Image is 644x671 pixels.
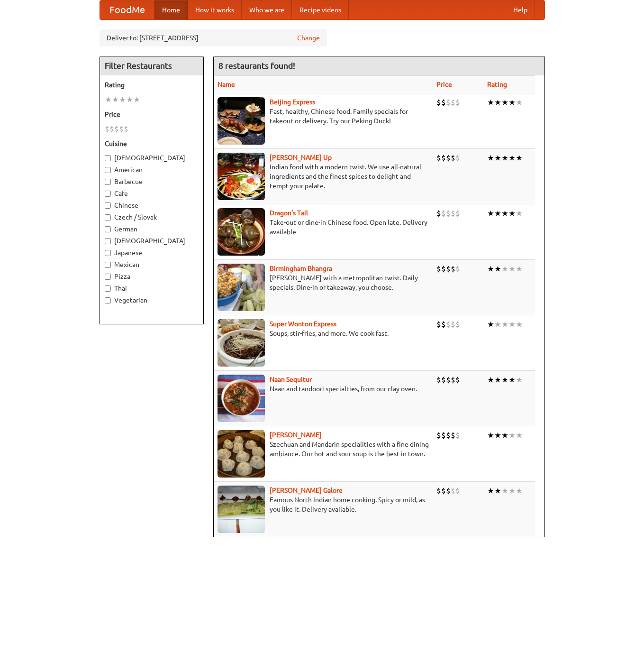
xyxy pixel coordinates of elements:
[494,486,501,496] li: ★
[218,97,265,145] img: beijing.jpg
[506,0,535,19] a: Help
[270,487,343,494] b: [PERSON_NAME] Galore
[105,124,109,134] li: $
[436,375,441,385] li: $
[105,285,111,292] input: Thai
[218,319,265,367] img: superwonton.jpg
[242,0,292,19] a: Who we are
[455,430,460,441] li: $
[270,376,312,383] a: Naan Sequitur
[487,153,494,163] li: ★
[516,264,523,274] li: ★
[270,431,322,439] b: [PERSON_NAME]
[105,191,111,197] input: Cafe
[218,153,265,200] img: curryup.jpg
[270,154,332,161] a: [PERSON_NAME] Up
[105,272,199,281] label: Pizza
[218,495,429,514] p: Famous North Indian home cooking. Spicy or mild, as you like it. Delivery available.
[105,250,111,256] input: Japanese
[105,214,111,221] input: Czech / Slovak
[494,375,501,385] li: ★
[218,264,265,311] img: bhangra.jpg
[133,94,140,105] li: ★
[508,153,516,163] li: ★
[105,262,111,268] input: Mexican
[494,264,501,274] li: ★
[508,264,516,274] li: ★
[441,375,446,385] li: $
[105,295,199,305] label: Vegetarian
[455,375,460,385] li: $
[455,319,460,330] li: $
[494,208,501,219] li: ★
[270,98,315,106] b: Beijing Express
[451,486,455,496] li: $
[436,97,441,108] li: $
[105,110,199,119] h5: Price
[105,224,199,234] label: German
[451,319,455,330] li: $
[494,319,501,330] li: ★
[218,162,429,191] p: Indian food with a modern twist. We use all-natural ingredients and the finest spices to delight ...
[501,486,508,496] li: ★
[218,218,429,237] p: Take-out or dine-in Chinese food. Open late. Delivery available
[100,29,327,46] div: Deliver to: [STREET_ADDRESS]
[218,430,265,478] img: shandong.jpg
[487,375,494,385] li: ★
[508,208,516,219] li: ★
[188,0,242,19] a: How it works
[446,375,451,385] li: $
[494,430,501,441] li: ★
[516,97,523,108] li: ★
[436,81,452,88] a: Price
[441,97,446,108] li: $
[446,208,451,219] li: $
[508,97,516,108] li: ★
[124,124,128,134] li: $
[436,319,441,330] li: $
[105,226,111,232] input: German
[218,329,429,338] p: Soups, stir-fries, and more. We cook fast.
[446,319,451,330] li: $
[508,430,516,441] li: ★
[501,153,508,163] li: ★
[105,274,111,280] input: Pizza
[218,61,295,70] ng-pluralize: 8 restaurants found!
[105,238,111,244] input: [DEMOGRAPHIC_DATA]
[446,97,451,108] li: $
[441,264,446,274] li: $
[451,97,455,108] li: $
[516,430,523,441] li: ★
[446,486,451,496] li: $
[105,165,199,175] label: American
[487,319,494,330] li: ★
[109,124,114,134] li: $
[105,177,199,186] label: Barbecue
[105,236,199,246] label: [DEMOGRAPHIC_DATA]
[501,97,508,108] li: ★
[441,319,446,330] li: $
[455,153,460,163] li: $
[100,0,154,19] a: FoodMe
[455,208,460,219] li: $
[105,167,111,173] input: American
[455,264,460,274] li: $
[112,94,119,105] li: ★
[487,264,494,274] li: ★
[446,430,451,441] li: $
[436,486,441,496] li: $
[270,265,332,272] b: Birmingham Bhangra
[105,201,199,210] label: Chinese
[441,486,446,496] li: $
[105,80,199,90] h5: Rating
[436,264,441,274] li: $
[105,202,111,209] input: Chinese
[218,486,265,533] img: currygalore.jpg
[218,440,429,459] p: Szechuan and Mandarin specialities with a fine dining ambiance. Our hot and sour soup is the best...
[451,208,455,219] li: $
[105,153,199,163] label: [DEMOGRAPHIC_DATA]
[516,319,523,330] li: ★
[100,56,203,75] h4: Filter Restaurants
